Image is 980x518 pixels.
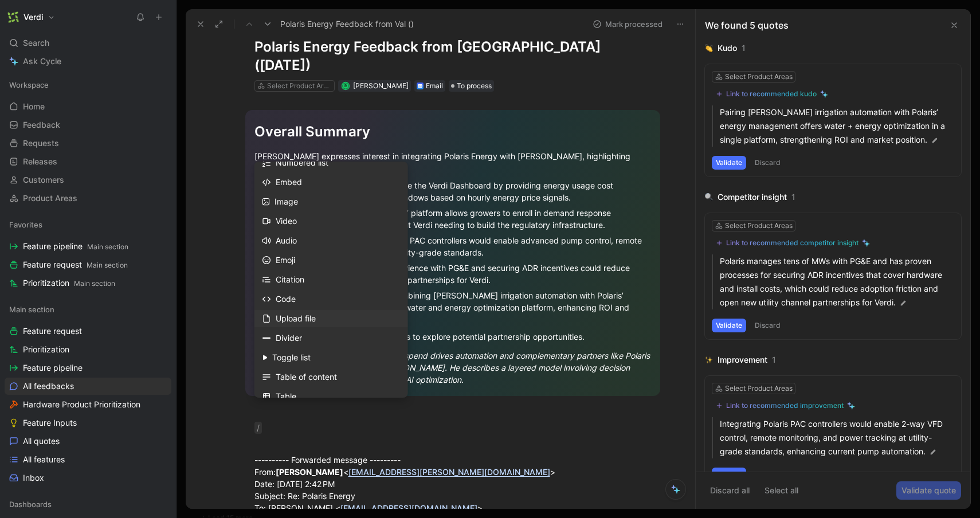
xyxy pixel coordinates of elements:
div: Upload file [276,312,401,325]
div: [PERSON_NAME] expresses interest in integrating Polaris Energy with [PERSON_NAME], highlighting s... [254,150,651,174]
a: Hardware Product Prioritization [5,396,171,413]
span: Favorites [9,219,42,230]
a: [EMAIL_ADDRESS][DOMAIN_NAME] [340,503,477,513]
p: Integrating Polaris PAC controllers would enable 2-way VFD control, remote monitoring, and power ... [720,417,954,458]
div: Toggle list [272,351,401,364]
div: Table [276,390,401,403]
span: All quotes [23,435,60,447]
div: Polaris’ experience with PG&E and securing ADR incentives could reduce adoption friction and open... [266,262,651,286]
a: Inbox [5,469,171,486]
img: ✨ [705,356,713,364]
button: Select all [759,481,803,500]
div: 1 [742,41,746,55]
div: Select Product Areas [725,71,793,83]
button: Discard [751,156,785,170]
a: PrioritizationMain section [5,274,171,292]
a: Product Areas [5,190,171,207]
span: Main section [74,279,115,288]
a: Feature Inputs [5,414,171,431]
h1: Verdi [23,12,43,22]
a: Customers [5,171,171,189]
p: Pairing [PERSON_NAME] irrigation automation with Polaris’ energy management offers water + energy... [720,105,954,147]
div: [PERSON_NAME] notes that energy spend drives automation and complementary partners like Polaris c... [268,350,665,386]
span: All feedbacks [23,380,74,392]
button: Discard [751,319,785,332]
button: Link to recommended kudo [712,87,832,101]
div: Email [426,80,443,92]
div: Video [276,214,401,228]
a: [EMAIL_ADDRESS][PERSON_NAME][DOMAIN_NAME] [348,467,550,477]
span: Ask Cycle [23,54,61,68]
span: / [254,422,262,434]
button: Mark processed [587,16,668,32]
span: Customers [23,174,64,186]
div: Emoji [276,253,401,267]
img: pen.svg [899,299,907,307]
span: Releases [23,156,57,167]
span: Hardware Product Prioritization [23,399,140,410]
a: Home [5,98,171,115]
button: VerdiVerdi [5,9,58,25]
div: Favorites [5,216,171,233]
div: Polaris could enhance the Verdi Dashboard by providing energy usage cost estimates and optimized ... [266,179,651,203]
div: Divider [276,331,401,345]
span: Requests [23,138,59,149]
span: Main section [87,242,128,251]
div: Workspace [5,76,171,93]
div: Code [276,292,401,306]
div: Select Product Areas [725,220,793,231]
span: Workspace [9,79,49,91]
span: Feature pipeline [23,241,128,253]
a: Feature pipeline [5,359,171,376]
span: Prioritization [23,344,69,355]
span: [PERSON_NAME] [353,81,409,90]
span: Feature Inputs [23,417,77,429]
button: Discard [751,468,785,481]
img: 👏 [705,44,713,52]
div: Select Product Areas [267,80,331,92]
button: Discard all [705,481,755,500]
div: Numbered list [276,156,401,170]
div: Combining [PERSON_NAME] irrigation automation with Polaris’ energy management offers a unique wat... [266,289,651,325]
div: Roman requests an introduction to Polaris to explore potential partnership opportunities. [254,331,651,343]
img: Verdi [7,11,19,23]
span: Inbox [23,472,44,484]
div: Polaris’ platform allows growers to enroll in demand response programs and receive payouts withou... [266,207,651,231]
span: Feature request [23,259,128,271]
a: All features [5,451,171,468]
span: Product Areas [23,193,77,204]
button: Validate [712,468,746,481]
span: Prioritization [23,277,115,289]
div: Kudo [718,41,737,55]
button: Validate [712,319,746,332]
a: Feature pipelineMain section [5,238,171,255]
p: Polaris manages tens of MWs with PG&E and has proven processes for securing ADR incentives that c... [720,254,954,309]
span: Search [23,36,49,50]
span: Feature request [23,325,82,337]
img: pen.svg [931,136,939,144]
div: 1 [791,190,795,204]
span: All features [23,454,65,465]
div: R [342,83,348,89]
div: Link to recommended improvement [726,401,844,410]
a: Ask Cycle [5,53,171,70]
span: Polaris Energy Feedback from Val () [280,17,414,31]
button: Validate quote [896,481,961,500]
div: Audio [276,234,401,248]
h1: Polaris Energy Feedback from [GEOGRAPHIC_DATA] ([DATE]) [254,38,651,74]
span: Home [23,101,45,112]
div: Embed [276,175,401,189]
div: Image [275,195,401,209]
div: 1 [772,353,776,367]
div: Main section [5,301,171,318]
button: Link to recommended competitor insight [712,236,874,250]
button: Validate [712,156,746,170]
span: To process [457,80,492,92]
img: 🔍 [705,193,713,201]
div: Main sectionFeature requestPrioritizationFeature pipelineAll feedbacksHardware Product Prioritiza... [5,301,171,486]
a: Prioritization [5,341,171,358]
a: Releases [5,153,171,170]
a: Feature request [5,323,171,340]
a: All feedbacks [5,378,171,395]
div: Improvement [718,353,767,367]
